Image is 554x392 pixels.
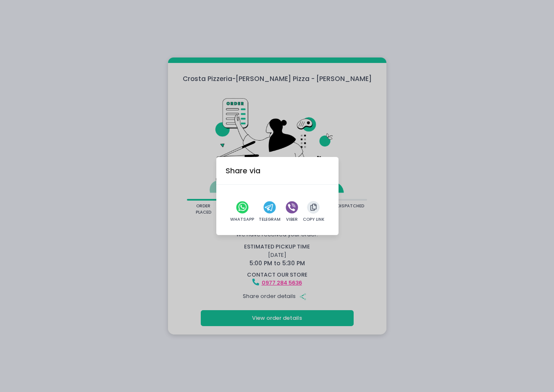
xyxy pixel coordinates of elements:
div: WhatsApp [230,217,254,223]
div: Telegram [259,217,281,223]
div: Copy Link [303,217,324,223]
div: Share via [226,165,260,176]
div: Viber [286,217,298,223]
button: viber [286,201,298,214]
button: telegram [263,201,276,214]
button: whatsapp [236,201,249,214]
